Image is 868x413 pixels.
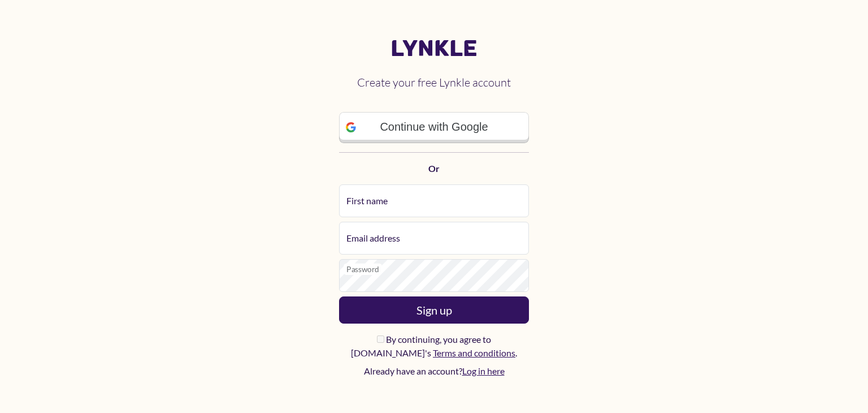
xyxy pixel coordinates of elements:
strong: Or [428,163,440,174]
a: Terms and conditions [433,347,515,358]
input: By continuing, you agree to [DOMAIN_NAME]'s Terms and conditions. [377,335,384,343]
label: By continuing, you agree to [DOMAIN_NAME]'s . [339,333,529,360]
a: Lynkle [339,35,529,62]
h2: Create your free Lynkle account [339,67,529,98]
a: Log in here [462,365,505,376]
button: Sign up [339,296,529,324]
p: Already have an account? [339,364,529,378]
a: Continue with Google [339,112,529,143]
